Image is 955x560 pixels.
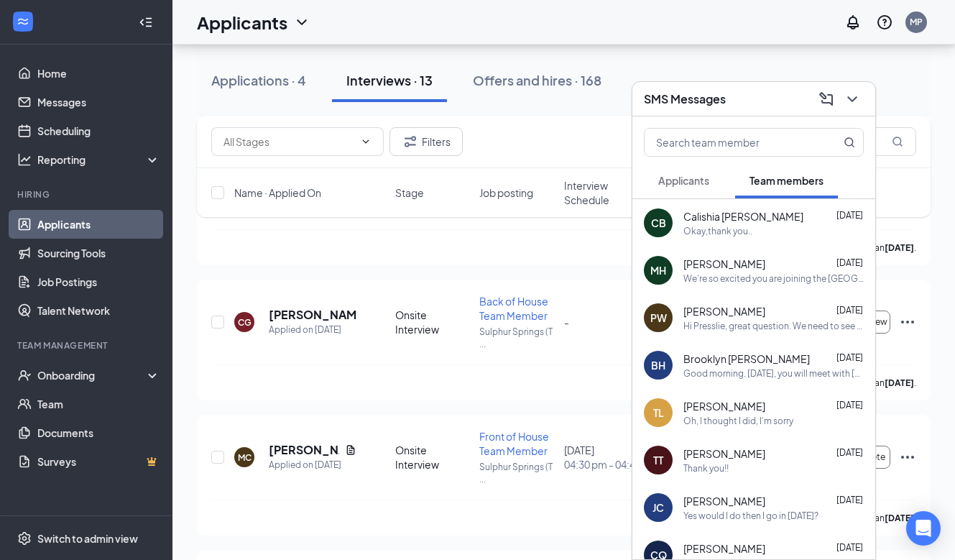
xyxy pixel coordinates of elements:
[346,71,433,89] div: Interviews · 13
[644,91,726,107] h3: SMS Messages
[17,339,157,352] div: Team Management
[564,457,640,472] span: 04:30 pm - 04:45 pm
[345,444,356,456] svg: Document
[836,400,863,410] span: [DATE]
[395,308,471,336] div: Onsite Interview
[651,216,666,230] div: CB
[17,531,32,546] svg: Settings
[658,174,709,187] span: Applicants
[37,59,160,88] a: Home
[683,304,765,318] span: [PERSON_NAME]
[892,136,903,147] svg: MagnifyingGlass
[651,358,665,372] div: BH
[906,511,941,546] div: Open Intercom Messenger
[37,368,148,382] div: Onboarding
[238,451,252,464] div: MC
[683,494,765,508] span: [PERSON_NAME]
[395,443,471,472] div: Onsite Interview
[360,136,372,147] svg: ChevronDown
[564,316,569,329] span: -
[836,447,863,458] span: [DATE]
[844,137,855,148] svg: MagnifyingGlass
[683,320,864,332] div: Hi Presslie, great question. We need to see all the original documents that you provide for us.
[37,418,160,447] a: Documents
[402,133,419,150] svg: Filter
[17,152,32,167] svg: Analysis
[885,242,914,253] b: [DATE]
[37,447,160,476] a: SurveysCrown
[269,458,356,472] div: Applied on [DATE]
[37,152,161,167] div: Reporting
[269,307,356,323] h5: [PERSON_NAME]
[564,443,640,472] div: [DATE]
[269,323,356,337] div: Applied on [DATE]
[910,16,923,28] div: MP
[211,71,306,89] div: Applications · 4
[197,10,287,35] h1: Applicants
[650,263,666,277] div: MH
[37,267,160,296] a: Job Postings
[37,116,160,145] a: Scheduling
[139,15,153,29] svg: Collapse
[223,134,354,150] input: All Stages
[844,91,861,108] svg: ChevronDown
[836,210,863,221] span: [DATE]
[841,88,864,111] button: ChevronDown
[683,257,765,271] span: [PERSON_NAME]
[234,185,321,200] span: Name · Applied On
[238,316,252,329] div: CG
[37,296,160,325] a: Talent Network
[16,14,30,29] svg: WorkstreamLogo
[653,405,664,420] div: TL
[473,71,601,89] div: Offers and hires · 168
[899,313,916,331] svg: Ellipses
[389,127,463,156] button: Filter Filters
[479,295,548,322] span: Back of House Team Member
[17,368,32,382] svg: UserCheck
[293,14,310,31] svg: ChevronDown
[683,415,793,427] div: Oh, I thought I did, I'm sorry
[650,311,667,325] div: PW
[37,390,160,418] a: Team
[652,500,664,515] div: JC
[885,377,914,388] b: [DATE]
[37,210,160,239] a: Applicants
[683,272,864,285] div: We're so excited you are joining the [GEOGRAPHIC_DATA] ([GEOGRAPHIC_DATA]) [DEMOGRAPHIC_DATA]-fil...
[395,185,424,200] span: Stage
[836,257,863,268] span: [DATE]
[479,326,555,350] p: Sulphur Springs (T ...
[37,239,160,267] a: Sourcing Tools
[645,129,815,156] input: Search team member
[876,14,893,31] svg: QuestionInfo
[683,399,765,413] span: [PERSON_NAME]
[683,209,803,224] span: Calishia [PERSON_NAME]
[749,174,823,187] span: Team members
[885,513,914,523] b: [DATE]
[683,541,765,556] span: [PERSON_NAME]
[683,462,729,474] div: Thank you!!
[818,91,835,108] svg: ComposeMessage
[479,430,549,457] span: Front of House Team Member
[836,542,863,553] span: [DATE]
[836,305,863,316] span: [DATE]
[683,367,864,380] div: Good morning. [DATE], you will meet with [PERSON_NAME], another director on our team, who leads t...
[653,453,663,467] div: TT
[17,188,157,201] div: Hiring
[479,185,533,200] span: Job posting
[564,178,640,207] span: Interview Schedule
[899,449,916,466] svg: Ellipses
[269,442,339,458] h5: [PERSON_NAME]
[844,14,862,31] svg: Notifications
[37,531,138,546] div: Switch to admin view
[683,510,818,522] div: Yes would I do then I go in [DATE]?
[479,461,555,485] p: Sulphur Springs (T ...
[815,88,838,111] button: ComposeMessage
[683,352,810,366] span: Brooklyn [PERSON_NAME]
[836,495,863,505] span: [DATE]
[836,352,863,363] span: [DATE]
[683,446,765,461] span: [PERSON_NAME]
[37,88,160,116] a: Messages
[683,225,752,237] div: Okay,thank you..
